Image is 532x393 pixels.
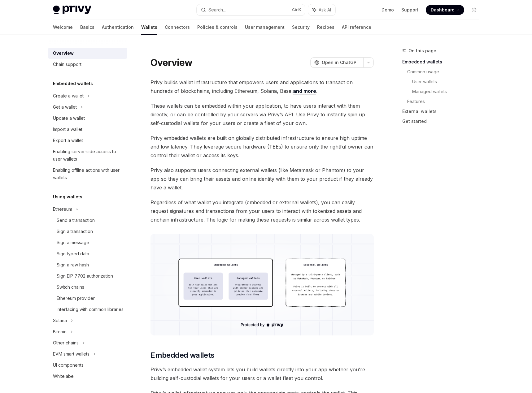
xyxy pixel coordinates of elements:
[57,272,113,280] div: Sign EIP-7702 authorization
[57,306,124,313] div: Interfacing with common libraries
[53,166,124,181] div: Enabling offline actions with user wallets
[150,166,374,192] span: Privy also supports users connecting external wallets (like Metamask or Phantom) to your app so t...
[53,350,89,358] div: EVM smart wallets
[48,48,127,59] a: Overview
[53,137,83,144] div: Export a wallet
[53,328,67,335] div: Bitcoin
[150,134,374,160] span: Privy embedded wallets are built on globally distributed infrastructure to ensure high uptime and...
[412,87,484,97] a: Managed wallets
[408,47,436,54] span: On this page
[57,295,95,302] div: Ethereum provider
[407,67,484,77] a: Common usage
[57,250,89,257] div: Sign typed data
[197,4,305,15] button: Search...CtrlK
[141,20,157,35] a: Wallets
[150,57,192,68] h1: Overview
[80,20,94,35] a: Basics
[48,282,127,293] a: Switch chains
[382,7,394,13] a: Demo
[48,113,127,124] a: Update a wallet
[292,7,301,12] span: Ctrl K
[150,198,374,224] span: Regardless of what wallet you integrate (embedded or external wallets), you can easily request si...
[57,283,84,291] div: Switch chains
[150,101,374,127] span: These wallets can be embedded within your application, to have users interact with them directly,...
[53,80,93,87] h5: Embedded wallets
[57,217,95,224] div: Send a transaction
[102,20,134,35] a: Authentication
[319,7,331,13] span: Ask AI
[48,248,127,259] a: Sign typed data
[293,88,316,94] a: and more
[53,193,82,201] h5: Using wallets
[150,350,214,360] span: Embedded wallets
[48,293,127,304] a: Ethereum provider
[426,5,464,15] a: Dashboard
[57,239,89,246] div: Sign a message
[401,7,418,13] a: Support
[48,237,127,248] a: Sign a message
[48,124,127,135] a: Import a wallet
[292,20,310,35] a: Security
[245,20,285,35] a: User management
[53,6,91,14] img: light logo
[310,57,363,68] button: Open in ChatGPT
[48,304,127,315] a: Interfacing with common libraries
[53,114,85,122] div: Update a wallet
[402,116,484,126] a: Get started
[150,234,374,335] img: images/walletoverview.png
[412,77,484,87] a: User wallets
[53,148,124,163] div: Enabling server-side access to user wallets
[53,373,75,380] div: Whitelabel
[53,103,77,111] div: Get a wallet
[48,59,127,70] a: Chain support
[48,135,127,146] a: Export a wallet
[48,270,127,282] a: Sign EIP-7702 authorization
[53,205,72,213] div: Ethereum
[53,20,73,35] a: Welcome
[431,7,455,13] span: Dashboard
[53,126,82,133] div: Import a wallet
[150,78,374,95] span: Privy builds wallet infrastructure that empowers users and applications to transact on hundreds o...
[48,360,127,371] a: UI components
[48,146,127,165] a: Enabling server-side access to user wallets
[208,6,226,14] div: Search...
[48,165,127,183] a: Enabling offline actions with user wallets
[57,261,89,269] div: Sign a raw hash
[48,371,127,382] a: Whitelabel
[53,50,74,57] div: Overview
[48,259,127,270] a: Sign a raw hash
[402,57,484,67] a: Embedded wallets
[53,361,84,369] div: UI components
[317,20,334,35] a: Recipes
[342,20,371,35] a: API reference
[197,20,238,35] a: Policies & controls
[469,5,479,15] button: Toggle dark mode
[48,226,127,237] a: Sign a transaction
[53,339,79,347] div: Other chains
[308,4,335,15] button: Ask AI
[165,20,190,35] a: Connectors
[53,317,67,324] div: Solana
[402,106,484,116] a: External wallets
[57,228,93,235] div: Sign a transaction
[407,97,484,106] a: Features
[53,92,84,100] div: Create a wallet
[53,61,81,68] div: Chain support
[322,59,360,66] span: Open in ChatGPT
[150,365,374,382] span: Privy’s embedded wallet system lets you build wallets directly into your app whether you’re build...
[48,215,127,226] a: Send a transaction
